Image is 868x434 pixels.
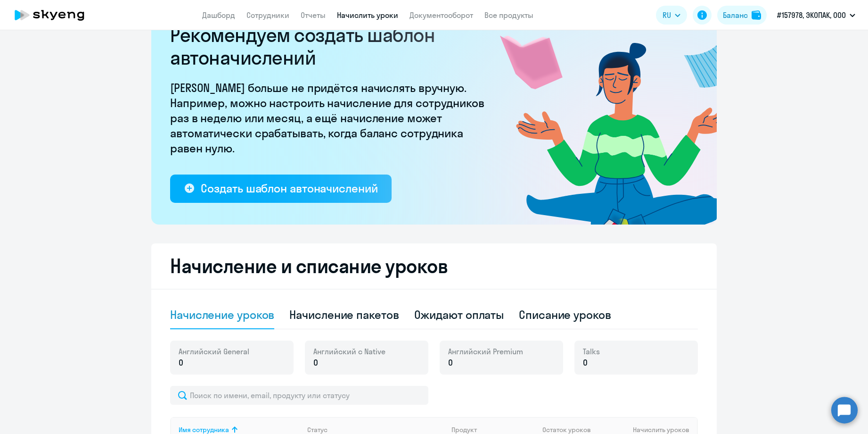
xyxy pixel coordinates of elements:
div: Продукт [451,426,477,434]
div: Начисление уроков [170,307,274,322]
button: Балансbalance [717,6,767,25]
h2: Начисление и списание уроков [170,255,698,277]
span: 0 [313,357,318,369]
p: #157978, ЭКОПАК, ООО [777,9,846,21]
input: Поиск по имени, email, продукту или статусу [170,386,428,405]
span: 0 [583,357,588,369]
div: Остаток уроков [542,426,601,434]
div: Имя сотрудника [179,426,229,434]
span: 0 [179,357,183,369]
span: Английский General [179,346,249,357]
a: Дашборд [202,10,235,20]
span: Остаток уроков [542,426,591,434]
span: Talks [583,346,600,357]
div: Продукт [451,426,535,434]
button: Создать шаблон автоначислений [170,175,392,203]
a: Начислить уроки [337,10,398,20]
div: Имя сотрудника [179,426,300,434]
div: Ожидают оплаты [414,307,504,322]
div: Статус [307,426,444,434]
p: [PERSON_NAME] больше не придётся начислять вручную. Например, можно настроить начисление для сотр... [170,80,491,156]
a: Отчеты [301,10,326,20]
span: 0 [448,357,453,369]
div: Списание уроков [519,307,611,322]
button: RU [656,6,687,25]
div: Начисление пакетов [289,307,399,322]
a: Сотрудники [246,10,289,20]
a: Документооборот [409,10,473,20]
button: #157978, ЭКОПАК, ООО [772,4,860,26]
h2: Рекомендуем создать шаблон автоначислений [170,24,491,69]
div: Создать шаблон автоначислений [201,181,377,196]
a: Все продукты [484,10,533,20]
div: Статус [307,426,328,434]
img: balance [752,10,761,20]
div: Баланс [723,9,748,21]
span: RU [663,9,671,21]
span: Английский Premium [448,346,523,357]
span: Английский с Native [313,346,385,357]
